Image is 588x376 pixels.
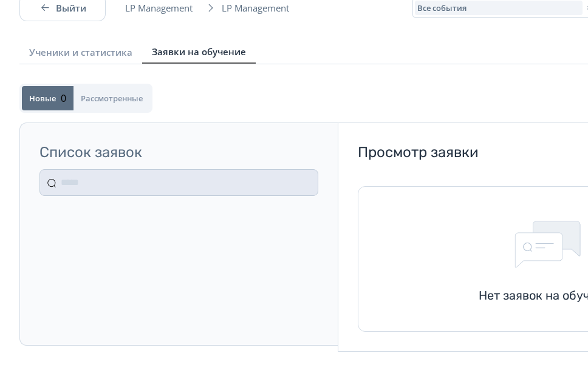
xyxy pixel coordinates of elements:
span: Все события [417,3,467,13]
button: Рассмотренные [73,86,150,110]
span: LP Management [222,2,296,14]
span: Список заявок [39,143,318,162]
span: Заявки на обучение [152,45,246,58]
span: Ученики и статистика [29,46,132,58]
span: Рассмотренные [81,93,143,103]
span: Новые [29,93,56,103]
button: Новые0 [22,86,73,110]
span: LP Management [125,2,200,14]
